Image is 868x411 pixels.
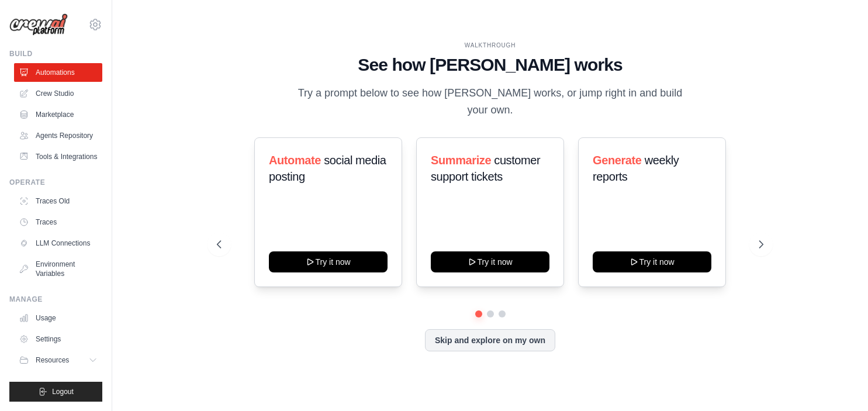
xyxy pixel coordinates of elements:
[431,154,491,167] span: Summarize
[269,154,321,167] span: Automate
[810,355,868,411] div: Widget de chat
[14,234,102,253] a: LLM Connections
[52,387,74,396] span: Logout
[269,154,386,183] span: social media posting
[14,84,102,103] a: Crew Studio
[269,251,388,272] button: Try it now
[593,154,642,167] span: Generate
[810,355,868,411] iframe: Chat Widget
[593,251,711,272] button: Try it now
[9,382,102,402] button: Logout
[9,13,68,36] img: Logo
[431,154,540,183] span: customer support tickets
[9,295,102,304] div: Manage
[36,355,69,365] span: Resources
[14,309,102,327] a: Usage
[431,251,549,272] button: Try it now
[217,41,763,50] div: WALKTHROUGH
[9,49,102,58] div: Build
[294,85,687,119] p: Try a prompt below to see how [PERSON_NAME] works, or jump right in and build your own.
[14,192,102,210] a: Traces Old
[14,126,102,145] a: Agents Repository
[14,330,102,348] a: Settings
[425,329,555,351] button: Skip and explore on my own
[14,105,102,124] a: Marketplace
[9,178,102,187] div: Operate
[14,147,102,166] a: Tools & Integrations
[14,63,102,82] a: Automations
[14,351,102,369] button: Resources
[217,54,763,75] h1: See how [PERSON_NAME] works
[14,213,102,232] a: Traces
[14,255,102,283] a: Environment Variables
